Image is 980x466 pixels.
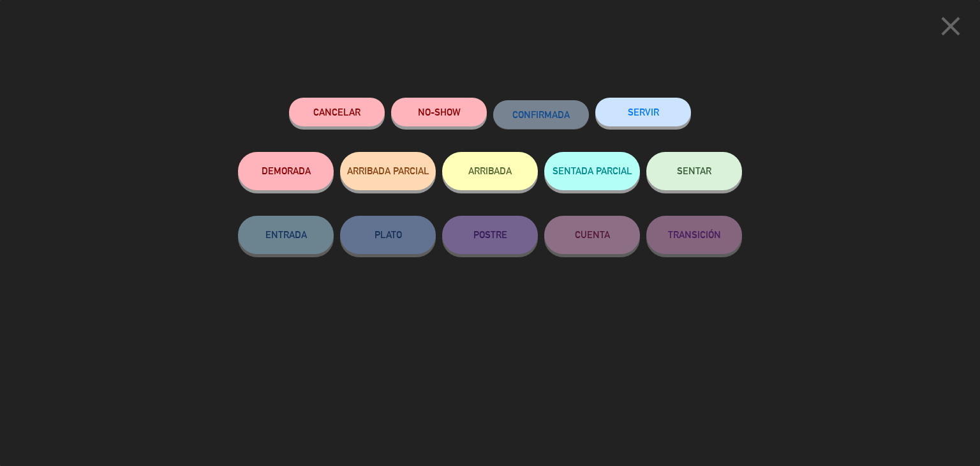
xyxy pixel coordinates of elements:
button: DEMORADA [238,152,334,190]
button: SENTAR [646,152,742,190]
button: SERVIR [595,98,691,126]
button: NO-SHOW [391,98,487,126]
span: SENTAR [677,165,711,176]
button: CONFIRMADA [493,100,589,129]
button: SENTADA PARCIAL [544,152,640,190]
button: close [931,10,970,47]
span: CONFIRMADA [512,109,570,120]
span: ARRIBADA PARCIAL [347,165,429,176]
i: close [935,10,967,42]
button: POSTRE [442,216,538,254]
button: Cancelar [289,98,385,126]
button: PLATO [340,216,436,254]
button: ENTRADA [238,216,334,254]
button: ARRIBADA [442,152,538,190]
button: ARRIBADA PARCIAL [340,152,436,190]
button: CUENTA [544,216,640,254]
button: TRANSICIÓN [646,216,742,254]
